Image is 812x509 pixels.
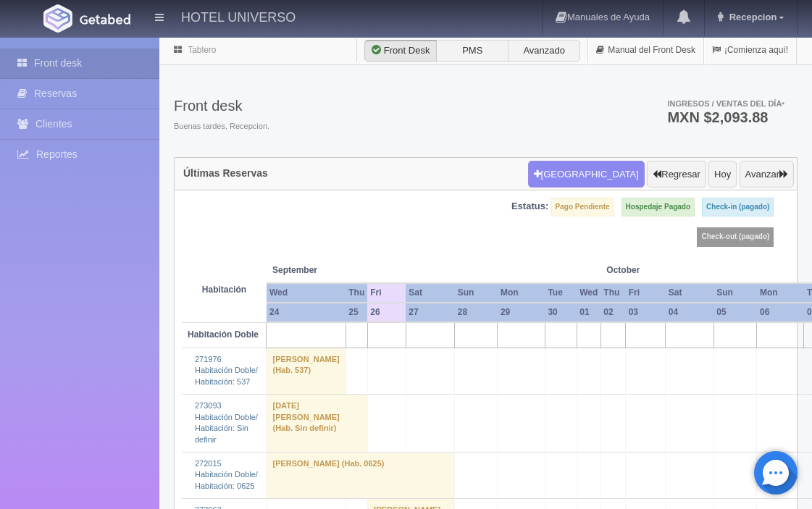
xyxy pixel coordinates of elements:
label: Pago Pendiente [551,198,614,216]
strong: Habitación [202,285,246,295]
h4: Últimas Reservas [183,168,268,179]
th: 30 [545,303,577,322]
th: Tue [545,283,577,303]
a: 272015 Habitación Doble/Habitación: 0625 [195,459,258,490]
td: [DATE][PERSON_NAME] (Hab. Sin definir) [267,394,367,452]
a: Tablero [188,45,216,55]
th: 03 [626,303,666,322]
th: 06 [757,303,804,322]
th: Fri [626,283,666,303]
span: Ingresos / Ventas del día [667,99,784,108]
th: Wed [267,283,346,303]
a: ¡Comienza aquí! [704,36,796,64]
th: Sat [406,283,454,303]
button: Hoy [708,161,737,188]
h4: HOTEL UNIVERSO [181,7,296,25]
h3: MXN $2,093.88 [667,110,784,125]
a: Manual del Front Desk [588,36,703,64]
th: Wed [577,283,600,303]
button: [GEOGRAPHIC_DATA] [528,161,645,188]
b: Habitación Doble [188,329,259,340]
th: Mon [498,283,545,303]
label: Check-out (pagado) [697,227,774,246]
label: Avanzado [508,40,580,62]
h3: Front desk [174,98,269,114]
label: Hospedaje Pagado [621,198,695,216]
button: Avanzar [740,161,794,188]
label: PMS [436,40,508,62]
th: Fri [367,283,406,303]
th: Thu [346,283,367,303]
th: 29 [498,303,545,322]
th: 05 [713,303,757,322]
th: 24 [267,303,346,322]
th: Sun [713,283,757,303]
th: Sat [666,283,713,303]
label: Front Desk [364,40,437,62]
label: Check-in (pagado) [702,198,774,216]
span: October [606,264,659,277]
th: 28 [455,303,498,322]
img: Getabed [80,14,130,25]
span: September [272,264,361,277]
a: 273093 Habitación Doble/Habitación: Sin definir [195,401,258,444]
td: [PERSON_NAME] (Hab. 0625) [267,452,455,498]
th: Mon [757,283,804,303]
th: 26 [367,303,406,322]
span: Recepcion [726,12,777,22]
img: Getabed [43,4,72,33]
label: Estatus: [511,200,548,214]
th: Sun [455,283,498,303]
th: 04 [666,303,713,322]
span: Buenas tardes, Recepcion. [174,121,269,132]
th: 01 [577,303,600,322]
th: 25 [346,303,367,322]
th: 27 [406,303,454,322]
td: [PERSON_NAME] (Hab. 537) [267,348,346,394]
th: Thu [600,283,625,303]
a: 271976 Habitación Doble/Habitación: 537 [195,355,258,386]
th: 02 [600,303,625,322]
button: Regresar [647,161,706,188]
